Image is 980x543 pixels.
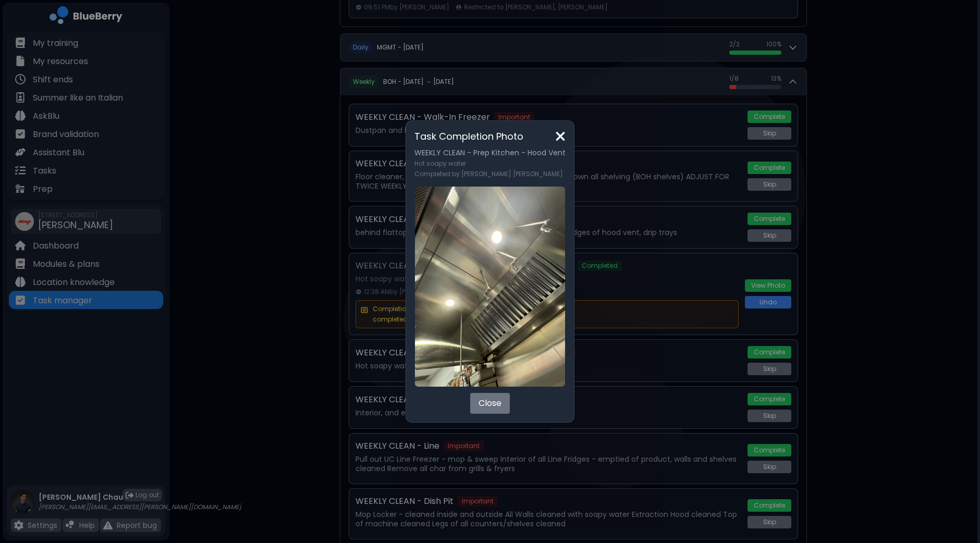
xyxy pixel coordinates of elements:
[414,159,566,168] p: Hot soapy water
[414,148,566,157] p: WEEKLY CLEAN - Prep Kitchen - Hood Vent
[414,170,566,178] p: Completed by: [PERSON_NAME] [PERSON_NAME]
[414,187,566,387] img: Task completion photo
[470,393,510,414] button: Close
[555,129,566,143] img: close icon
[414,129,566,144] h3: Task Completion Photo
